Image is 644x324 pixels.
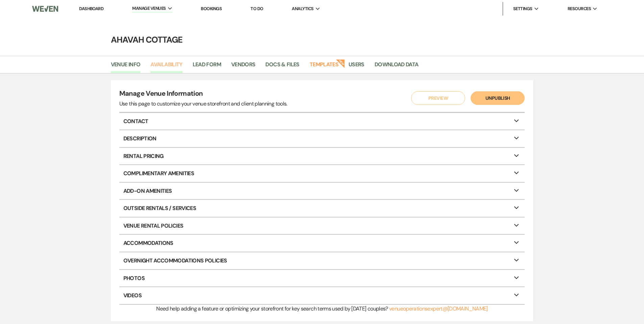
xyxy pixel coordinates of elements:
[79,6,103,11] a: Dashboard
[310,60,338,73] a: Templates
[119,235,525,252] p: Accommodations
[513,5,532,12] span: Settings
[201,6,222,11] a: Bookings
[336,59,345,68] strong: New
[79,34,566,46] h4: Ahavah Cottage
[409,91,463,105] a: Preview
[251,6,263,11] a: To Do
[119,200,525,217] p: Outside Rentals / Services
[119,165,525,182] p: Complimentary Amenities
[389,305,488,312] a: venueoperationsexpert@[DOMAIN_NAME]
[119,217,525,234] p: Venue Rental Policies
[119,270,525,287] p: Photos
[150,60,182,73] a: Availability
[156,305,388,312] span: Need help adding a feature or optimizing your storefront for key search terms used by [DATE] coup...
[265,60,299,73] a: Docs & Files
[231,60,256,73] a: Vendors
[119,148,525,165] p: Rental Pricing
[119,89,287,100] h4: Manage Venue Information
[119,287,525,304] p: Videos
[375,60,419,73] a: Download Data
[349,60,364,73] a: Users
[119,183,525,200] p: Add-On Amenities
[132,5,166,12] span: Manage Venues
[119,100,287,108] div: Use this page to customize your venue storefront and client planning tools.
[292,5,313,12] span: Analytics
[119,130,525,147] p: Description
[119,113,525,130] p: Contact
[111,60,141,73] a: Venue Info
[193,60,221,73] a: Lead Form
[411,91,465,105] button: Preview
[568,5,591,12] span: Resources
[471,91,525,105] button: Unpublish
[119,252,525,269] p: Overnight Accommodations Policies
[32,2,58,16] img: Weven Logo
